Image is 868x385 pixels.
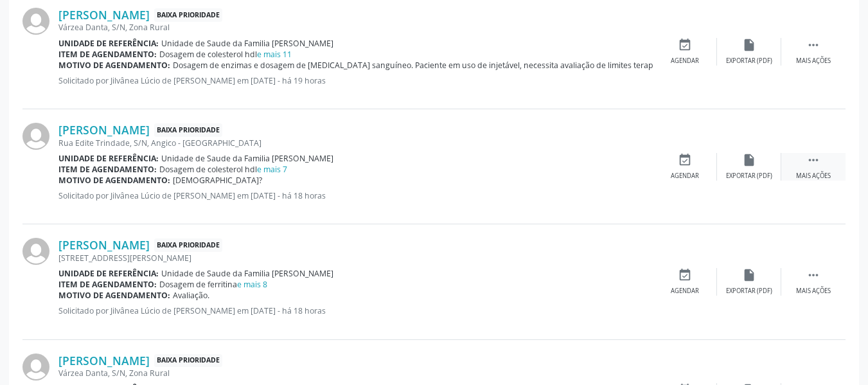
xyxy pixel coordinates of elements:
span: Unidade de Saude da Familia [PERSON_NAME] [161,38,333,49]
b: Item de agendamento: [58,164,157,175]
span: Dosagem de colesterol hdl [159,164,287,175]
b: Unidade de referência: [58,38,159,49]
span: Unidade de Saude da Familia [PERSON_NAME] [161,268,333,279]
span: Baixa Prioridade [154,8,222,22]
span: Dosagem de enzimas e dosagem de [MEDICAL_DATA] sanguíneo. Paciente em uso de injetável, necessita... [173,60,682,71]
img: img [22,354,49,381]
b: Motivo de agendamento: [58,290,170,301]
p: Solicitado por Jilvânea Lúcio de [PERSON_NAME] em [DATE] - há 18 horas [58,305,653,316]
div: [STREET_ADDRESS][PERSON_NAME] [58,253,653,264]
div: Exportar (PDF) [726,287,772,296]
i:  [806,268,820,282]
p: Solicitado por Jilvânea Lúcio de [PERSON_NAME] em [DATE] - há 19 horas [58,75,653,86]
img: img [22,238,49,265]
div: Mais ações [796,172,831,181]
div: Rua Edite Trindade, S/N, Angico - [GEOGRAPHIC_DATA] [58,138,653,148]
div: Agendar [671,57,699,66]
i: event_available [678,268,692,282]
p: Solicitado por Jilvânea Lúcio de [PERSON_NAME] em [DATE] - há 18 horas [58,190,653,201]
i: insert_drive_file [742,268,756,282]
span: Unidade de Saude da Familia [PERSON_NAME] [161,153,333,164]
a: e mais 8 [237,279,267,290]
b: Item de agendamento: [58,279,157,290]
span: Dosagem de ferritina [159,279,267,290]
a: [PERSON_NAME] [58,123,150,137]
div: Mais ações [796,57,831,66]
span: Baixa Prioridade [154,238,222,252]
span: [DEMOGRAPHIC_DATA]? [173,175,262,186]
img: img [22,8,49,35]
b: Item de agendamento: [58,49,157,60]
div: Mais ações [796,287,831,296]
i: insert_drive_file [742,153,756,167]
div: Exportar (PDF) [726,172,772,181]
i: event_available [678,38,692,52]
b: Unidade de referência: [58,153,159,164]
b: Motivo de agendamento: [58,60,170,71]
i: insert_drive_file [742,38,756,52]
div: Várzea Danta, S/N, Zona Rural [58,22,653,33]
div: Agendar [671,287,699,296]
i:  [806,38,820,52]
img: img [22,123,49,150]
span: Avaliação. [173,290,209,301]
i:  [806,153,820,167]
b: Motivo de agendamento: [58,175,170,186]
a: [PERSON_NAME] [58,238,150,252]
i: event_available [678,153,692,167]
a: e mais 11 [257,49,292,60]
a: [PERSON_NAME] [58,354,150,368]
span: Baixa Prioridade [154,354,222,368]
div: Agendar [671,172,699,181]
div: Exportar (PDF) [726,57,772,66]
div: Várzea Danta, S/N, Zona Rural [58,368,653,379]
a: [PERSON_NAME] [58,8,150,22]
span: Dosagem de colesterol hdl [159,49,292,60]
b: Unidade de referência: [58,268,159,279]
span: Baixa Prioridade [154,123,222,137]
a: e mais 7 [257,164,287,175]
